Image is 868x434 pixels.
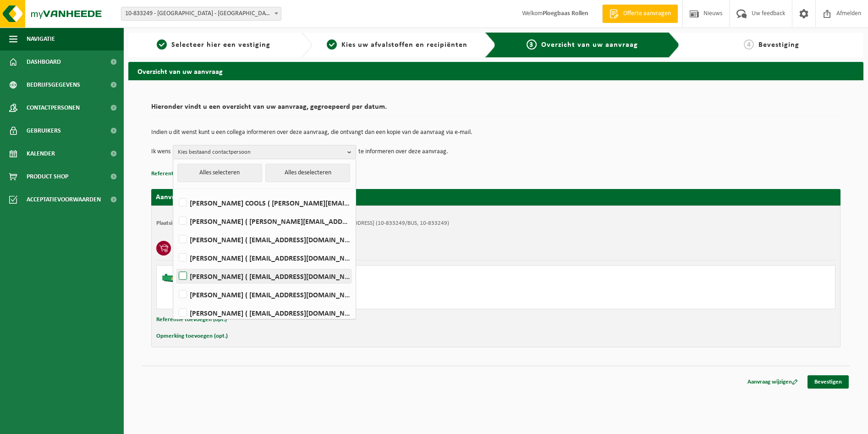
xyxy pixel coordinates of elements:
[27,188,101,211] span: Acceptatievoorwaarden
[744,39,754,50] span: 4
[157,39,167,50] span: 1
[177,288,351,301] label: [PERSON_NAME] ( [EMAIL_ADDRESS][DOMAIN_NAME] )
[156,220,196,226] strong: Plaatsingsadres:
[156,330,228,342] button: Opmerking toevoegen (opt.)
[177,306,351,320] label: [PERSON_NAME] ( [EMAIL_ADDRESS][DOMAIN_NAME] )
[177,214,351,228] label: [PERSON_NAME] ( [PERSON_NAME][EMAIL_ADDRESS][DOMAIN_NAME] )
[161,270,189,284] img: HK-XC-10-GN-00.png
[173,145,356,159] button: Kies bestaand contactpersoon
[27,73,80,96] span: Bedrijfsgegevens
[27,28,55,50] span: Navigatie
[341,41,467,49] span: Kies uw afvalstoffen en recipiënten
[156,314,227,326] button: Referentie toevoegen (opt.)
[317,39,478,50] a: 2Kies uw afvalstoffen en recipiënten
[327,39,337,50] span: 2
[151,103,841,116] h2: Hieronder vindt u een overzicht van uw aanvraag, gegroepeerd per datum.
[27,50,61,73] span: Dashboard
[177,269,351,283] label: [PERSON_NAME] ( [EMAIL_ADDRESS][DOMAIN_NAME] )
[156,194,225,201] strong: Aanvraag voor [DATE]
[543,10,588,17] strong: Ploegbaas Rollen
[177,233,351,246] label: [PERSON_NAME] ( [EMAIL_ADDRESS][DOMAIN_NAME] )
[198,297,533,304] div: Aantal: 1
[133,39,294,50] a: 1Selecteer hier een vestiging
[171,41,270,49] span: Selecteer hier een vestiging
[177,196,351,210] label: [PERSON_NAME] COOLS ( [PERSON_NAME][EMAIL_ADDRESS][DOMAIN_NAME] )
[358,145,448,159] p: te informeren over deze aanvraag.
[621,9,673,18] span: Offerte aanvragen
[541,41,638,49] span: Overzicht van uw aanvraag
[151,129,841,136] p: Indien u dit wenst kunt u een collega informeren over deze aanvraag, die ontvangt dan een kopie v...
[151,168,222,180] button: Referentie toevoegen (opt.)
[27,142,55,165] span: Kalender
[151,145,170,159] p: Ik wens
[178,145,344,159] span: Kies bestaand contactpersoon
[808,375,849,389] a: Bevestigen
[741,375,805,389] a: Aanvraag wijzigen
[265,164,350,182] button: Alles deselecteren
[602,5,678,23] a: Offerte aanvragen
[128,62,863,80] h2: Overzicht van uw aanvraag
[121,7,281,21] span: 10-833249 - IKO NV MILIEUSTRAAT FABRIEK - ANTWERPEN
[27,119,61,142] span: Gebruikers
[758,41,799,49] span: Bevestiging
[177,164,262,182] button: Alles selecteren
[198,285,533,292] div: Ophalen en plaatsen lege container
[177,251,351,265] label: [PERSON_NAME] ( [EMAIL_ADDRESS][DOMAIN_NAME] )
[27,165,68,188] span: Product Shop
[121,7,281,20] span: 10-833249 - IKO NV MILIEUSTRAAT FABRIEK - ANTWERPEN
[27,96,80,119] span: Contactpersonen
[527,39,537,50] span: 3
